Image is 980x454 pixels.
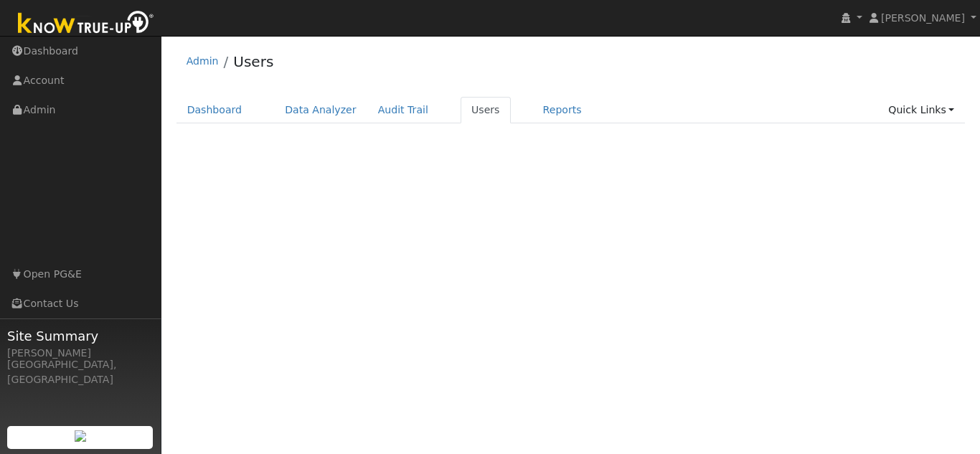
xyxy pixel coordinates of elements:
[532,97,593,123] a: Reports
[877,97,965,123] a: Quick Links
[7,346,154,361] div: [PERSON_NAME]
[233,53,273,70] a: Users
[367,97,439,123] a: Audit Trail
[274,97,367,123] a: Data Analyzer
[7,326,154,346] span: Site Summary
[187,55,219,67] a: Admin
[11,8,161,40] img: Know True-Up
[461,97,511,123] a: Users
[75,430,86,442] img: retrieve
[881,12,965,24] span: [PERSON_NAME]
[7,357,154,387] div: [GEOGRAPHIC_DATA], [GEOGRAPHIC_DATA]
[176,97,253,123] a: Dashboard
